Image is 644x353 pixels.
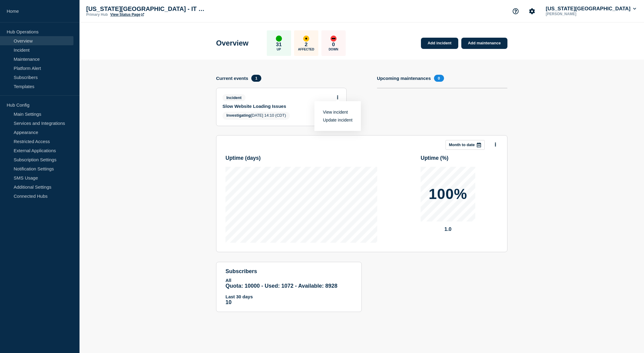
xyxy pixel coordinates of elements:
[421,155,498,161] h3: Uptime ( % )
[461,38,507,49] a: Add maintenance
[226,113,251,118] span: Investigating
[544,6,637,12] button: [US_STATE][GEOGRAPHIC_DATA]
[110,12,144,17] a: View Status Page
[222,104,332,109] a: Slow Website Loading Issues
[526,5,538,18] button: Account settings
[329,48,338,51] p: Down
[225,299,352,306] p: 10
[276,36,282,42] div: up
[509,5,522,18] button: Support
[332,42,335,48] p: 0
[434,75,444,82] span: 0
[421,226,475,232] p: 1.0
[225,283,337,289] span: Quota: 10000 - Used: 1072 - Available: 8928
[449,142,475,147] p: Month to date
[323,118,352,122] a: Update incident
[86,12,108,17] p: Primary Hub
[446,140,485,150] button: Month to date
[377,76,431,81] h4: Upcoming maintenances
[225,268,352,275] h4: subscribers
[222,94,246,101] span: Incident
[330,36,337,42] div: down
[216,39,249,47] h1: Overview
[225,155,377,161] h3: Uptime ( days )
[216,76,248,81] h4: Current events
[251,75,261,82] span: 1
[225,278,352,283] p: All
[277,48,281,51] p: Up
[544,12,608,16] p: [PERSON_NAME]
[222,112,290,120] span: [DATE] 14:10 (CDT)
[298,48,314,51] p: Affected
[276,42,282,48] p: 31
[421,38,458,49] a: Add incident
[429,187,467,201] p: 100%
[305,42,307,48] p: 2
[303,36,309,42] div: affected
[323,110,348,115] a: View incident
[225,294,352,299] p: Last 30 days
[86,5,208,12] p: [US_STATE][GEOGRAPHIC_DATA] - IT Status Page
